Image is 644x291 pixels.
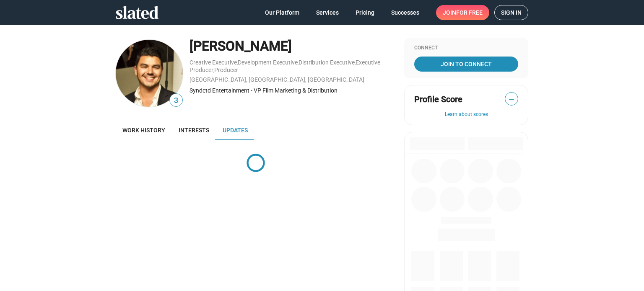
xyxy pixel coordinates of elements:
span: Services [316,5,339,20]
span: 3 [170,95,182,106]
span: , [298,61,299,65]
div: Connect [414,45,518,52]
div: Syndctd Entertainment - VP Film Marketing & Distribution [190,87,396,95]
a: Producer [214,67,238,73]
a: Services [309,5,345,20]
a: Interests [172,120,216,140]
span: Interests [179,127,209,134]
span: — [505,94,518,105]
a: Pricing [349,5,381,20]
a: Creative Executive [190,59,237,66]
a: Our Platform [258,5,306,20]
span: Join [443,5,483,20]
a: Work history [116,120,172,140]
span: Updates [223,127,248,134]
a: Updates [216,120,254,140]
a: Sign in [494,5,528,20]
span: Join To Connect [416,57,517,72]
span: Our Platform [265,5,299,20]
a: Joinfor free [436,5,489,20]
span: , [355,61,356,65]
span: for free [456,5,483,20]
span: Profile Score [414,94,462,105]
span: , [237,61,238,65]
div: [PERSON_NAME] [190,37,396,55]
span: , [213,68,214,73]
span: Pricing [356,5,374,20]
a: [GEOGRAPHIC_DATA], [GEOGRAPHIC_DATA], [GEOGRAPHIC_DATA] [190,76,364,83]
span: Work history [122,127,165,134]
button: Learn about scores [414,111,518,118]
span: Successes [391,5,419,20]
a: Join To Connect [414,57,518,72]
a: Successes [384,5,426,20]
span: Sign in [501,5,522,20]
a: Distribution Executive [299,59,355,66]
a: Development Executive [238,59,298,66]
img: Jonathan Chaupin [116,40,183,107]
